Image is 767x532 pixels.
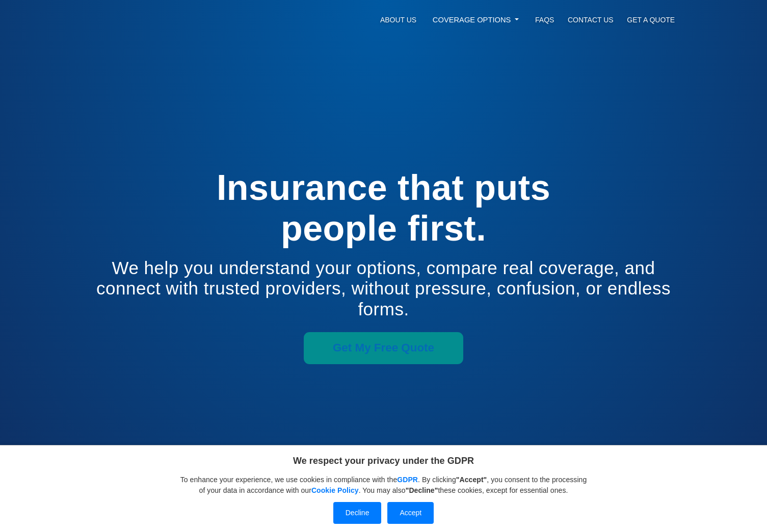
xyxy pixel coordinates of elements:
[180,475,588,496] p: To enhance your experience, we use cookies in compliance with the . By clicking , you consent to ...
[387,502,434,524] button: Accept
[620,10,681,29] a: Get a Quote
[311,486,359,494] a: Cookie Policy
[528,10,561,29] a: FAQs
[406,486,438,494] strong: "Decline"
[423,10,528,29] a: Coverage Options
[561,10,620,29] a: Contact Us
[333,341,434,354] span: Get My Free Quote
[333,502,382,524] button: Decline
[180,454,588,468] p: We respect your privacy under the GDPR
[374,10,424,29] a: About Us
[397,476,418,484] a: GDPR
[304,332,464,364] button: Get My Free Quote
[77,258,690,319] h2: We help you understand your options, compare real coverage, and connect with trusted providers, w...
[456,476,487,484] strong: "Accept"
[77,167,690,249] h1: Insurance that puts people first.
